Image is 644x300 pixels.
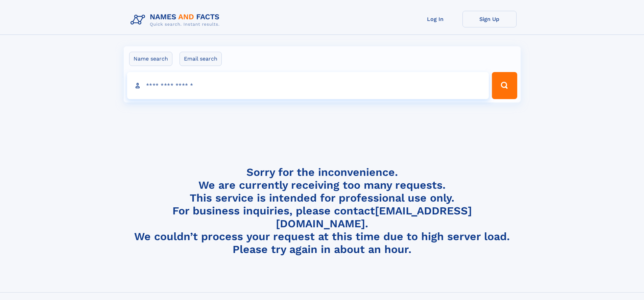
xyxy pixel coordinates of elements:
[128,11,225,29] img: Logo Names and Facts
[276,204,472,230] a: [EMAIL_ADDRESS][DOMAIN_NAME]
[492,72,517,99] button: Search Button
[128,166,517,256] h4: Sorry for the inconvenience. We are currently receiving too many requests. This service is intend...
[129,52,172,66] label: Name search
[408,11,462,27] a: Log In
[180,52,222,66] label: Email search
[462,11,517,27] a: Sign Up
[127,72,489,99] input: search input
